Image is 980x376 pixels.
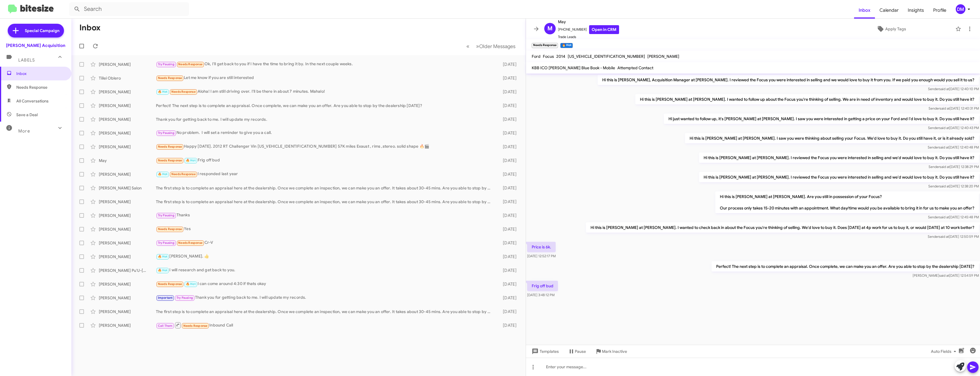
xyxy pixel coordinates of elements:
[156,171,494,177] div: I responded last year
[178,62,202,66] span: Needs Response
[685,133,979,143] p: Hi this is [PERSON_NAME] at [PERSON_NAME]. I saw you were thinking about selling your Focus. We'd...
[928,87,979,91] span: Sender [DATE] 12:40:10 PM
[463,40,519,52] nav: Page navigation example
[158,145,182,149] span: Needs Response
[99,144,156,150] div: [PERSON_NAME]
[699,172,979,182] p: Hi this is [PERSON_NAME] at [PERSON_NAME]. I reviewed the Focus you were interested in selling an...
[186,282,196,286] span: 🔥 Hot
[463,40,473,52] button: Previous
[929,2,951,19] a: Profile
[830,24,953,34] button: Apply Tags
[99,240,156,246] div: [PERSON_NAME]
[939,126,949,130] span: said at
[494,281,521,287] div: [DATE]
[854,2,875,19] a: Inbox
[99,322,156,328] div: [PERSON_NAME]
[931,346,958,357] span: Auto Fields
[99,185,156,191] div: [PERSON_NAME] Salon
[156,185,494,191] div: The first step is to complete an appraisal here at the dealership. Once we complete an inspection...
[556,54,565,59] span: 2014
[494,213,521,218] div: [DATE]
[494,89,521,95] div: [DATE]
[178,241,202,245] span: Needs Response
[547,24,553,33] span: M
[99,75,156,81] div: Tiilei Oblero
[156,88,494,95] div: Aloha! I am still driving over. I'll be there in about 7 minutes. Mahalo!
[699,153,979,163] p: Hi this is [PERSON_NAME] at [PERSON_NAME]. I reviewed the Focus you were interested in selling an...
[591,346,632,357] button: Mark Inactive
[560,43,573,48] small: 🔥 Hot
[156,212,494,219] div: Thanks
[156,226,494,232] div: Yes
[156,116,494,122] div: Thank you for getting back to me. I will update my records.
[171,90,196,94] span: Needs Response
[99,62,156,67] div: [PERSON_NAME]
[939,145,949,149] span: said at
[494,226,521,232] div: [DATE]
[473,40,519,52] button: Next
[558,25,619,34] span: [PHONE_NUMBER]
[494,116,521,122] div: [DATE]
[926,346,963,357] button: Auto Fields
[156,294,494,301] div: Thank you for getting back to me. I will update my records.
[664,114,979,124] p: Hi just wanted to follow up, it's [PERSON_NAME] at [PERSON_NAME]. I saw you were interested in ge...
[158,159,182,162] span: Needs Response
[479,43,515,50] span: Older Messages
[494,62,521,67] div: [DATE]
[99,309,156,314] div: [PERSON_NAME]
[158,172,168,176] span: 🔥 Hot
[527,242,556,252] p: Price is 6k.
[99,158,156,163] div: May
[494,268,521,273] div: [DATE]
[156,253,494,260] div: [PERSON_NAME]. 👍
[939,234,949,239] span: said at
[494,75,521,81] div: [DATE]
[885,24,906,34] span: Apply Tags
[156,157,494,164] div: Frig off bud
[99,130,156,136] div: [PERSON_NAME]
[99,116,156,122] div: [PERSON_NAME]
[527,293,555,297] span: [DATE] 3:48:12 PM
[99,89,156,95] div: [PERSON_NAME]
[558,34,619,40] span: Trade Leads
[494,158,521,163] div: [DATE]
[158,296,173,300] span: Important
[527,254,556,258] span: [DATE] 12:52:17 PM
[563,346,591,357] button: Pause
[158,227,182,231] span: Needs Response
[494,103,521,108] div: [DATE]
[156,130,494,136] div: No problem. I will set a reminder to give you a call.
[99,268,156,273] div: [PERSON_NAME] Pu'U-[PERSON_NAME]
[99,171,156,177] div: [PERSON_NAME]
[939,87,949,91] span: said at
[543,54,554,59] span: Focus
[951,4,974,14] button: DM
[939,215,949,219] span: said at
[913,273,979,278] span: [PERSON_NAME] [DATE] 12:54:59 PM
[940,106,950,110] span: said at
[715,191,979,213] p: Hi this is [PERSON_NAME] at [PERSON_NAME]. Are you still in possession of your Focus? Our process...
[25,28,59,33] span: Special Campaign
[69,2,189,16] input: Search
[158,213,174,217] span: Try Pausing
[635,94,979,104] p: Hi this is [PERSON_NAME] at [PERSON_NAME]. I wanted to follow up about the Focus you're thinking ...
[494,254,521,260] div: [DATE]
[929,165,979,169] span: Sender [DATE] 12:38:29 PM
[99,281,156,287] div: [PERSON_NAME]
[16,71,65,76] span: Inbox
[156,309,494,314] div: The first step is to complete an appraisal here at the dealership. Once we complete an inspection...
[531,346,559,357] span: Templates
[156,103,494,108] div: Perfect! The next step is to complete an appraisal. Once complete, we can make you an offer. Are ...
[875,2,903,19] a: Calendar
[16,98,49,104] span: All Conversations
[156,75,494,81] div: Let me know if you are still interested
[158,282,182,286] span: Needs Response
[532,54,541,59] span: Ford
[183,324,208,328] span: Needs Response
[99,103,156,108] div: [PERSON_NAME]
[903,2,929,19] a: Insights
[476,43,479,50] span: »
[16,112,38,118] span: Save a Deal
